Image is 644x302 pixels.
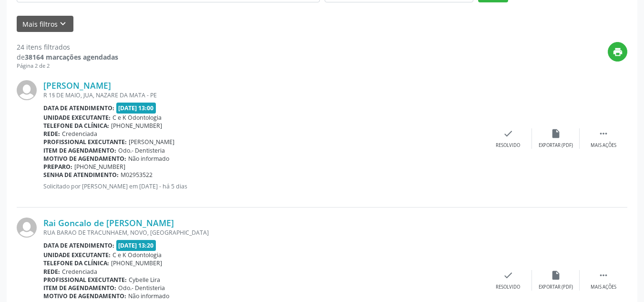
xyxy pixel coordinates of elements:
i: check [503,270,513,281]
i: insert_drive_file [551,128,561,139]
i: insert_drive_file [551,270,561,281]
span: [PHONE_NUMBER] [111,122,162,130]
b: Item de agendamento: [43,284,116,292]
span: Não informado [128,155,169,163]
b: Motivo de agendamento: [43,155,126,163]
b: Profissional executante: [43,138,127,146]
b: Telefone da clínica: [43,122,109,130]
div: 24 itens filtrados [17,42,118,52]
span: C e K Odontologia [112,251,162,259]
div: Resolvido [496,284,520,291]
span: [PHONE_NUMBER] [74,163,125,171]
span: Credenciada [62,130,97,138]
span: [PHONE_NUMBER] [111,259,162,267]
b: Profissional executante: [43,276,127,284]
div: Exportar (PDF) [539,142,573,149]
div: Mais ações [591,142,616,149]
i: print [613,47,623,57]
i:  [598,270,609,281]
div: Página 2 de 2 [17,62,118,70]
b: Unidade executante: [43,251,111,259]
div: Mais ações [591,284,616,291]
a: Rai Goncalo de [PERSON_NAME] [43,218,174,228]
button: print [608,42,627,62]
span: C e K Odontologia [112,114,162,122]
a: [PERSON_NAME] [43,80,111,91]
div: de [17,52,118,62]
div: R 1§ DE MAIO, JUA, NAZARE DA MATA - PE [43,91,484,99]
i: check [503,128,513,139]
span: Odo.- Dentisteria [118,146,165,155]
b: Data de atendimento: [43,104,114,112]
span: Cybelle Lira [129,276,160,284]
div: Resolvido [496,142,520,149]
span: Não informado [128,292,169,300]
i: keyboard_arrow_down [58,19,68,29]
b: Telefone da clínica: [43,259,109,267]
strong: 38164 marcações agendadas [25,52,118,62]
b: Rede: [43,268,60,276]
b: Preparo: [43,163,72,171]
b: Motivo de agendamento: [43,292,126,300]
b: Senha de atendimento: [43,171,119,179]
span: [DATE] 13:00 [116,103,156,114]
span: Odo.- Dentisteria [118,284,165,292]
b: Data de atendimento: [43,241,114,250]
div: RUA BARAO DE TRACUNHAEM, NOVO, [GEOGRAPHIC_DATA] [43,229,484,237]
button: Mais filtroskeyboard_arrow_down [17,16,73,32]
span: [DATE] 13:20 [116,240,156,251]
img: img [17,218,37,238]
span: Credenciada [62,268,97,276]
img: img [17,80,37,100]
b: Item de agendamento: [43,146,116,155]
i:  [598,128,609,139]
span: [PERSON_NAME] [129,138,174,146]
span: M02953522 [121,171,153,179]
div: Exportar (PDF) [539,284,573,291]
b: Rede: [43,130,60,138]
b: Unidade executante: [43,114,111,122]
p: Solicitado por [PERSON_NAME] em [DATE] - há 5 dias [43,182,484,190]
